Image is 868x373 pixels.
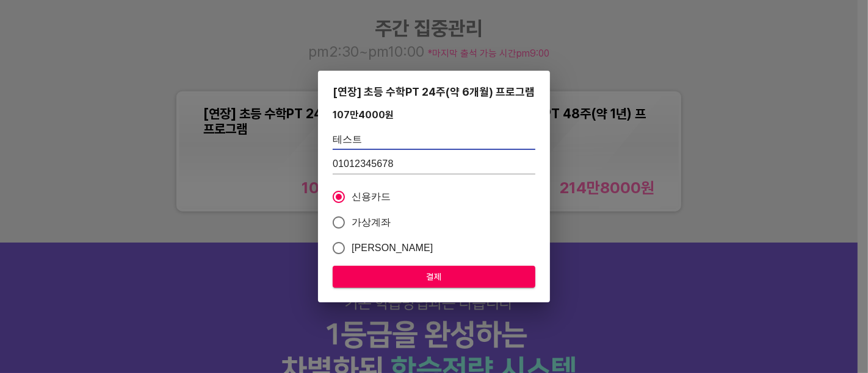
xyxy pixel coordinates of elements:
[352,190,391,204] span: 신용카드
[333,155,535,174] input: 학생 연락처
[333,85,535,98] div: [연장] 초등 수학PT 24주(약 6개월) 프로그램
[352,241,433,255] span: [PERSON_NAME]
[333,266,535,288] button: 결제
[352,215,391,230] span: 가상계좌
[342,269,526,285] span: 결제
[333,109,394,121] div: 107만4000 원
[333,130,535,150] input: 학생 이름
